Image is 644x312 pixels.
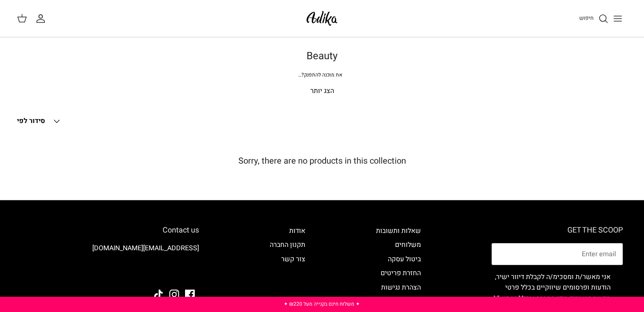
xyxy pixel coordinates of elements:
[21,226,199,235] h6: Contact us
[185,290,195,299] a: Facebook
[284,300,360,308] a: ✦ משלוח חינם בקנייה מעל ₪220 ✦
[492,243,623,265] input: Email
[26,86,619,97] p: הצג יותר
[176,267,199,278] img: Adika IL
[579,14,608,24] a: חיפוש
[579,14,594,22] span: חיפוש
[26,50,619,63] h1: Beauty
[289,226,305,236] a: אודות
[270,240,305,250] a: תקנון החברה
[304,8,340,28] img: Adika IL
[298,71,343,79] span: את מוכנה להתפנק?
[381,268,421,278] a: החזרת פריטים
[17,116,45,126] span: סידור לפי
[17,112,62,131] button: סידור לפי
[608,9,627,28] button: Toggle menu
[395,240,421,250] a: משלוחים
[17,156,627,166] h5: Sorry, there are no products in this collection
[154,290,163,299] a: Tiktok
[169,290,179,299] a: Instagram
[281,254,305,264] a: צור קשר
[92,243,199,253] a: [EMAIL_ADDRESS][DOMAIN_NAME]
[376,226,421,236] a: שאלות ותשובות
[36,14,49,24] a: החשבון שלי
[492,226,623,235] h6: GET THE SCOOP
[388,254,421,264] a: ביטול עסקה
[381,282,421,293] a: הצהרת נגישות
